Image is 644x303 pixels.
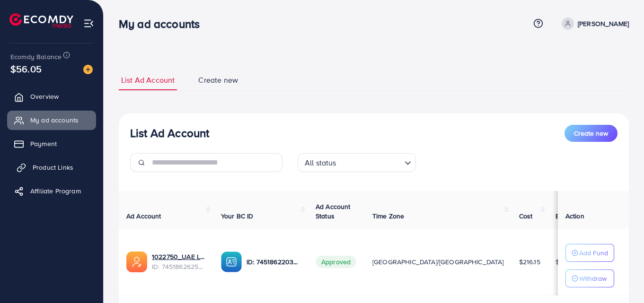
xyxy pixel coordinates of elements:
span: Ecomdy Balance [10,52,62,61]
a: My ad accounts [7,111,96,130]
a: Affiliate Program [7,182,96,200]
span: Time Zone [372,211,404,221]
button: Withdraw [565,269,614,287]
span: [GEOGRAPHIC_DATA]/[GEOGRAPHIC_DATA] [372,257,504,267]
a: Overview [7,87,96,106]
span: My ad accounts [30,115,79,125]
span: Your BC ID [221,211,254,221]
span: Approved [316,256,356,268]
img: menu [83,18,94,29]
input: Search for option [339,154,401,170]
img: ic-ba-acc.ded83a64.svg [221,251,242,272]
button: Add Fund [565,244,614,262]
span: $216.15 [519,257,540,267]
a: Payment [7,134,96,153]
button: Create new [565,125,618,142]
h3: My ad accounts [119,17,207,31]
span: Create new [198,75,238,86]
iframe: Chat [604,260,637,296]
a: [PERSON_NAME] [558,17,629,30]
div: Search for option [298,153,416,172]
h3: List Ad Account [130,126,209,140]
span: ID: 7451862625392214032 [152,262,206,271]
span: Create new [574,129,608,138]
div: <span class='underline'>1022750_UAE LAUNCH_1735021981802</span></br>7451862625392214032 [152,252,206,271]
a: Product Links [7,158,96,177]
span: List Ad Account [121,75,175,86]
span: All status [303,156,338,170]
span: Cost [519,211,533,221]
span: Action [565,211,584,221]
span: Overview [30,92,59,101]
span: Payment [30,139,57,148]
a: 1022750_UAE LAUNCH_1735021981802 [152,252,206,261]
p: ID: 7451862203302494225 [247,256,300,268]
img: logo [9,13,73,28]
span: $56.05 [10,62,42,76]
p: Withdraw [579,273,607,284]
img: image [83,65,93,74]
span: Ad Account Status [316,202,351,221]
p: Add Fund [579,247,608,259]
img: ic-ads-acc.e4c84228.svg [126,251,147,272]
p: [PERSON_NAME] [578,18,629,29]
span: Ad Account [126,211,161,221]
span: Product Links [33,163,73,172]
span: Affiliate Program [30,186,81,196]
